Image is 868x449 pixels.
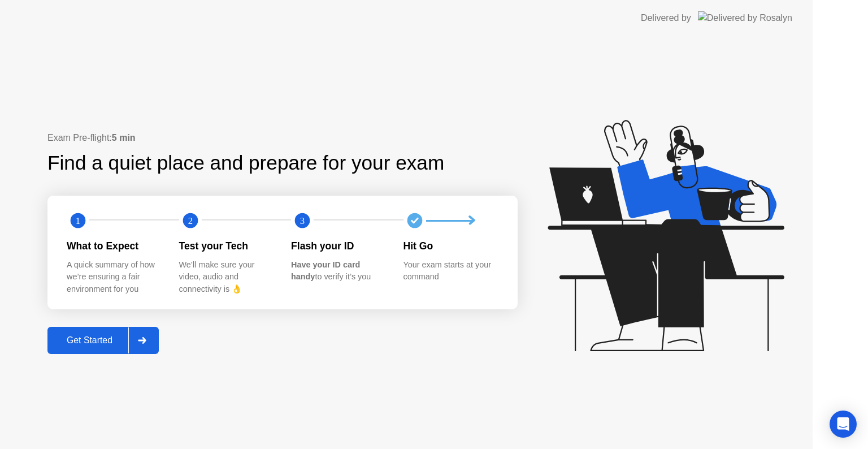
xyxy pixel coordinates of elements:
[76,215,80,226] text: 1
[830,411,857,438] div: Open Intercom Messenger
[188,215,192,226] text: 2
[67,239,161,253] div: What to Expect
[47,148,446,178] div: Find a quiet place and prepare for your exam
[403,259,498,283] div: Your exam starts at your command
[179,239,274,253] div: Test your Tech
[112,133,136,143] b: 5 min
[291,239,385,253] div: Flash your ID
[67,259,161,296] div: A quick summary of how we’re ensuring a fair environment for you
[47,327,159,354] button: Get Started
[291,259,385,283] div: to verify it’s you
[641,11,691,25] div: Delivered by
[291,260,360,282] b: Have your ID card handy
[300,215,305,226] text: 3
[403,239,498,253] div: Hit Go
[51,335,128,346] div: Get Started
[698,11,792,24] img: Delivered by Rosalyn
[179,259,274,296] div: We’ll make sure your video, audio and connectivity is 👌
[47,131,518,145] div: Exam Pre-flight:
